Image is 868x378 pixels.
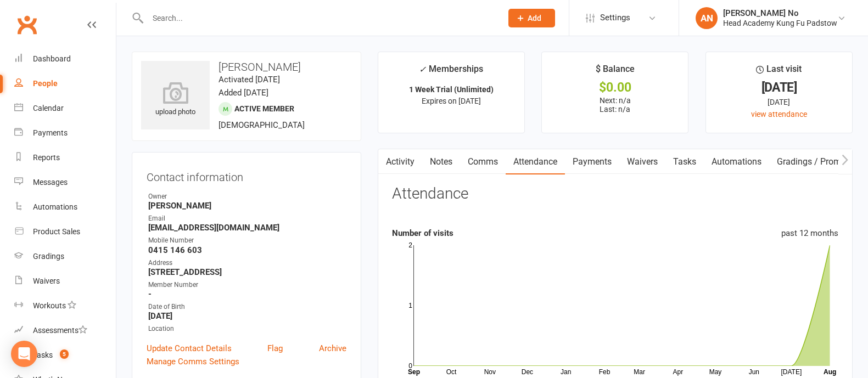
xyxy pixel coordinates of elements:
a: Manage Comms Settings [147,355,239,368]
time: Activated [DATE] [219,75,280,84]
div: Mobile Number [148,235,346,246]
a: Assessments [14,318,116,343]
a: Activity [378,149,422,174]
a: Automations [704,149,769,174]
a: Update Contact Details [147,342,232,355]
a: Payments [14,121,116,145]
div: upload photo [141,82,210,118]
div: Address [148,258,346,268]
div: Automations [33,202,77,211]
h3: Attendance [392,185,468,202]
span: 5 [60,349,69,359]
strong: [PERSON_NAME] [148,201,346,211]
div: Reports [33,153,60,162]
a: Calendar [14,96,116,121]
a: Waivers [619,149,665,174]
a: Payments [565,149,619,174]
div: Waivers [33,277,60,285]
a: Tasks [665,149,704,174]
span: Active member [234,104,294,113]
strong: [DATE] [148,311,346,321]
a: Dashboard [14,47,116,71]
div: Head Academy Kung Fu Padstow [723,18,837,28]
i: ✓ [419,64,426,75]
div: $ Balance [596,62,635,82]
div: Product Sales [33,227,80,236]
a: Messages [14,170,116,195]
input: Search... [144,10,494,26]
div: AN [696,7,718,29]
div: Calendar [33,104,64,112]
div: Location [148,324,346,334]
div: Owner [148,191,346,202]
div: Member Number [148,280,346,290]
a: Gradings [14,244,116,269]
a: People [14,71,116,96]
div: Last visit [756,62,802,82]
a: Product Sales [14,219,116,244]
div: Open Intercom Messenger [11,341,37,367]
strong: Number of visits [392,228,453,238]
a: Flag [267,342,283,355]
div: Dashboard [33,54,71,63]
div: Date of Birth [148,302,346,312]
div: Assessments [33,326,87,335]
div: $0.00 [552,82,678,93]
a: Tasks 5 [14,343,116,368]
strong: 0415 146 603 [148,245,346,255]
a: Reports [14,145,116,170]
span: Expires on [DATE] [422,97,481,105]
a: view attendance [751,110,807,119]
a: Waivers [14,269,116,294]
div: [PERSON_NAME] No [723,8,837,18]
a: Clubworx [13,11,41,38]
div: past 12 months [781,227,838,240]
div: Email [148,213,346,224]
h3: Contact information [147,167,346,183]
strong: [EMAIL_ADDRESS][DOMAIN_NAME] [148,223,346,233]
div: Tasks [33,351,53,359]
div: Gradings [33,252,64,261]
time: Added [DATE] [219,88,268,98]
div: [DATE] [716,96,842,108]
strong: 1 Week Trial (Unlimited) [409,85,494,94]
p: Next: n/a Last: n/a [552,96,678,114]
div: Workouts [33,301,66,310]
div: Payments [33,128,68,137]
a: Archive [319,342,346,355]
strong: [STREET_ADDRESS] [148,267,346,277]
button: Add [508,9,555,27]
div: Messages [33,178,68,187]
span: Settings [600,5,630,30]
strong: - [148,289,346,299]
h3: [PERSON_NAME] [141,61,352,73]
a: Comms [460,149,506,174]
span: Add [528,14,541,22]
div: People [33,79,58,88]
div: [DATE] [716,82,842,93]
span: [DEMOGRAPHIC_DATA] [219,120,305,130]
a: Workouts [14,294,116,318]
a: Notes [422,149,460,174]
a: Automations [14,195,116,219]
div: Memberships [419,62,483,82]
a: Attendance [506,149,565,174]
